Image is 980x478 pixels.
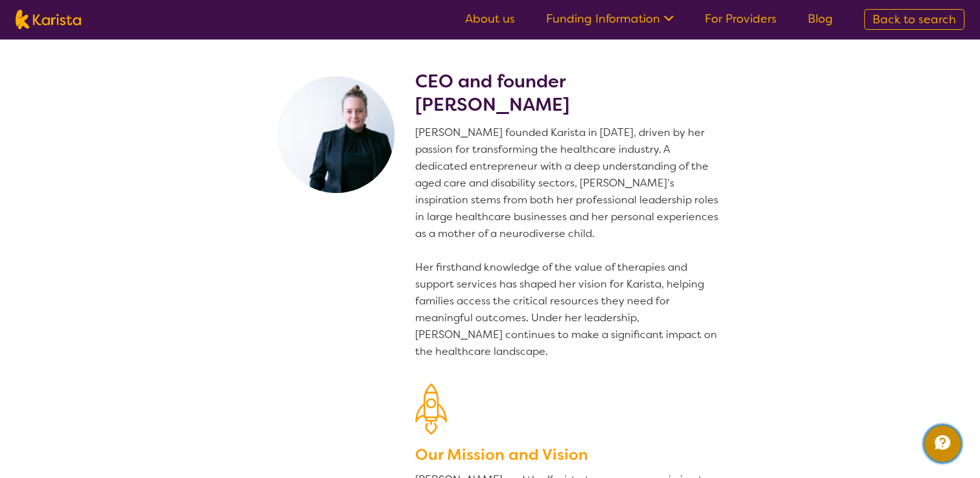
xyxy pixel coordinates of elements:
[864,9,964,30] a: Back to search
[808,11,833,27] a: Blog
[415,124,724,360] p: [PERSON_NAME] founded Karista in [DATE], driven by her passion for transforming the healthcare in...
[924,426,961,462] button: Channel Menu
[415,70,724,117] h2: CEO and founder [PERSON_NAME]
[872,12,956,27] span: Back to search
[415,383,447,435] img: Our Mission
[546,11,674,27] a: Funding Information
[705,11,777,27] a: For Providers
[16,10,81,29] img: Karista logo
[415,443,724,466] h3: Our Mission and Vision
[465,11,515,27] a: About us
